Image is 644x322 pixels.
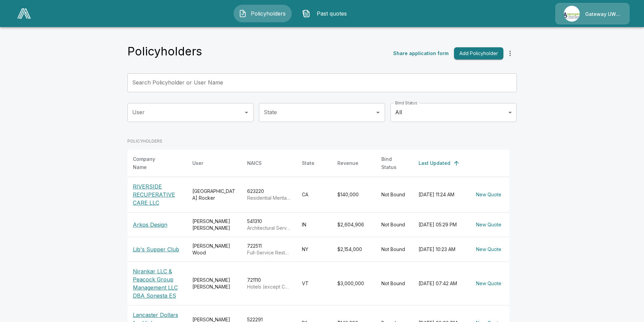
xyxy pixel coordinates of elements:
p: Nirankar LLC & Peacock Group Management LLC DBA Sonesta ES [133,267,182,300]
p: Full-Service Restaurants [247,249,291,256]
div: 722511 [247,243,291,256]
div: [PERSON_NAME] [PERSON_NAME] [192,218,236,231]
img: AA Logo [17,8,31,19]
p: Arkos Design [133,221,182,229]
td: Not Bound [376,212,413,237]
td: [DATE] 05:29 PM [413,212,468,237]
td: [DATE] 11:24 AM [413,177,468,212]
a: Add Policyholder [451,47,503,60]
td: Not Bound [376,262,413,305]
th: Bind Status [376,150,413,177]
div: 541310 [247,218,291,231]
div: Last Updated [419,159,450,167]
td: $2,604,906 [332,212,376,237]
td: [DATE] 07:42 AM [413,262,468,305]
button: Add Policyholder [454,47,503,60]
p: Hotels (except Casino Hotels) and Motels [247,283,291,290]
div: [PERSON_NAME] Wood [192,243,236,256]
button: New Quote [473,219,504,231]
img: Past quotes Icon [302,9,310,18]
span: Policyholders [249,9,287,18]
td: $2,154,000 [332,237,376,262]
td: VT [296,262,332,305]
td: Not Bound [376,177,413,212]
div: State [302,159,314,167]
img: Policyholders Icon [239,9,247,18]
div: 721110 [247,277,291,290]
button: more [503,47,517,60]
button: Policyholders IconPolicyholders [234,5,292,22]
div: User [192,159,203,167]
button: Past quotes IconPast quotes [297,5,355,22]
button: Open [373,108,383,117]
div: Revenue [337,159,358,167]
div: [PERSON_NAME] [PERSON_NAME] [192,277,236,290]
div: 623220 [247,188,291,201]
p: RIVERSIDE RECUPERATIVE CARE LLC [133,182,182,207]
div: NAICS [247,159,262,167]
td: $3,000,000 [332,262,376,305]
td: CA [296,177,332,212]
button: New Quote [473,189,504,201]
td: [DATE] 10:23 AM [413,237,468,262]
p: Architectural Services [247,225,291,231]
p: Residential Mental Health and Substance Abuse Facilities [247,195,291,201]
span: Past quotes [313,9,350,18]
h4: Policyholders [127,44,202,58]
div: Company Name [133,155,169,171]
p: Lib's Supper Club [133,245,182,253]
td: IN [296,212,332,237]
button: Open [242,108,251,117]
p: POLICYHOLDERS [127,138,509,144]
div: [GEOGRAPHIC_DATA] Rocker [192,188,236,201]
button: New Quote [473,243,504,256]
td: NY [296,237,332,262]
p: Share application form [393,50,449,57]
td: Not Bound [376,237,413,262]
label: Bind Status [395,100,417,106]
div: All [390,103,517,122]
button: New Quote [473,277,504,290]
td: $140,000 [332,177,376,212]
